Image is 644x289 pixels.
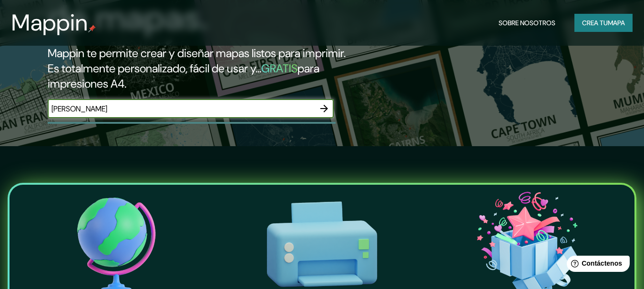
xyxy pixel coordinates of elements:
font: GRATIS [261,61,297,76]
font: Crea tu [582,19,608,27]
input: Elige tu lugar favorito [48,103,315,114]
font: Mappin te permite crear y diseñar mapas listos para imprimir. [48,46,346,60]
font: para impresiones A4. [48,61,319,91]
font: Sobre nosotros [499,19,555,27]
font: Es totalmente personalizado, fácil de usar y... [48,61,261,76]
font: mapa [608,19,625,27]
img: pin de mapeo [88,25,96,32]
font: Mappin [11,8,88,38]
button: Crea tumapa [574,14,633,32]
button: Sobre nosotros [495,14,559,32]
iframe: Lanzador de widgets de ayuda [559,252,634,279]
